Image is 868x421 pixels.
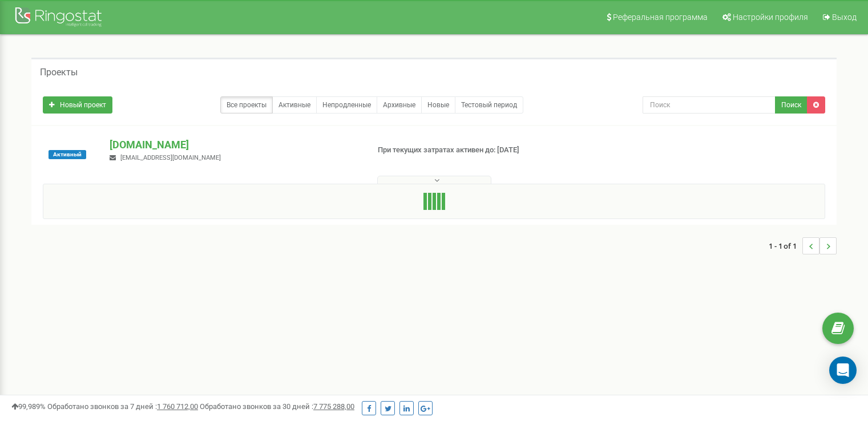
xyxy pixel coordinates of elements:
[733,13,808,22] span: Настройки профиля
[769,226,837,266] nav: ...
[120,154,221,161] span: [EMAIL_ADDRESS][DOMAIN_NAME]
[200,402,354,411] span: Обработано звонков за 30 дней :
[377,96,422,114] a: Архивные
[613,13,708,22] span: Реферальная программа
[769,237,802,254] span: 1 - 1 of 1
[49,150,86,159] span: Активный
[272,96,317,114] a: Активные
[455,96,523,114] a: Тестовый период
[643,96,776,114] input: Поиск
[378,145,560,156] p: При текущих затратах активен до: [DATE]
[775,96,808,114] button: Поиск
[313,402,354,411] u: 7 775 288,00
[110,137,359,152] p: [DOMAIN_NAME]
[157,402,198,411] u: 1 760 712,00
[316,96,377,114] a: Непродленные
[40,67,78,78] h5: Проекты
[47,402,198,411] span: Обработано звонков за 7 дней :
[832,13,857,22] span: Выход
[43,96,112,114] a: Новый проект
[220,96,273,114] a: Все проекты
[11,402,46,411] span: 99,989%
[829,357,857,384] div: Open Intercom Messenger
[421,96,455,114] a: Новые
